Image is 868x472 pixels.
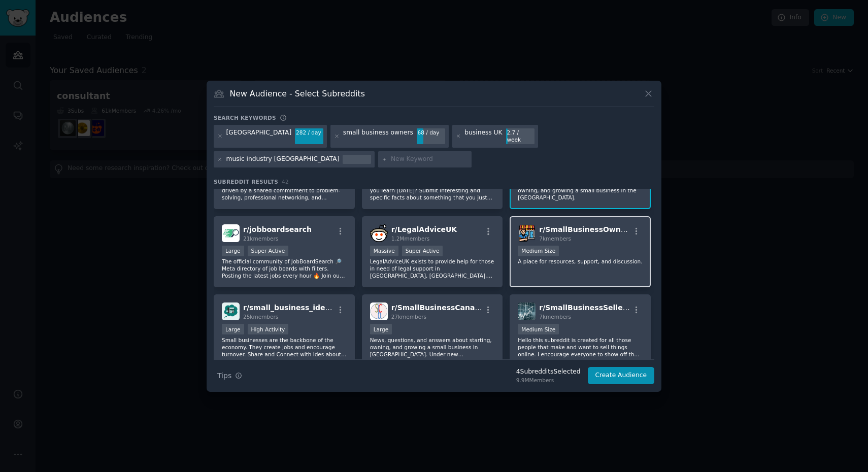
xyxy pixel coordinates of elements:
div: Large [222,246,244,256]
img: SmallBusinessOwners [518,224,536,242]
p: LegalAdviceUK exists to provide help for those in need of legal support in [GEOGRAPHIC_DATA], [GE... [370,258,495,279]
img: SmallBusinessSellers [518,302,536,320]
div: 9.9M Members [516,377,581,384]
div: Super Active [402,246,443,256]
img: jobboardsearch [222,224,240,242]
div: 68 / day [417,128,445,138]
div: Medium Size [518,246,559,256]
span: Tips [217,370,231,381]
span: r/ LegalAdviceUK [391,225,457,233]
button: Create Audience [588,367,655,384]
span: r/ SmallBusinessCanada [391,304,485,312]
p: Hello this subreddit is created for all those people that make and want to sell things online. I ... [518,336,643,358]
h3: Search keywords [214,114,276,121]
div: Medium Size [518,324,559,334]
div: music industry [GEOGRAPHIC_DATA] [226,155,340,164]
span: 21k members [243,235,278,242]
p: News, questions, and answers about starting, owning, and growing a small business in [GEOGRAPHIC_... [370,336,495,358]
div: Large [222,324,244,334]
span: 27k members [391,314,426,320]
div: small business owners [343,128,413,145]
div: [GEOGRAPHIC_DATA] [226,128,292,145]
p: A place for resources, support, and discussion. [518,258,643,265]
p: The official community of JobBoardSearch 🔎 Meta directory of job boards with filters. Posting the... [222,258,347,279]
div: 282 / day [295,128,323,138]
span: 42 [282,179,289,185]
img: small_business_ideas [222,302,240,320]
img: SmallBusinessCanada [370,302,388,320]
img: LegalAdviceUK [370,224,388,242]
span: Subreddit Results [214,178,278,185]
span: 7k members [539,235,571,242]
div: Large [370,324,392,334]
div: High Activity [248,324,289,334]
div: Super Active [248,246,289,256]
p: Small businesses are the backbone of the economy. They create jobs and encourage turnover. Share ... [222,336,347,358]
p: You learn something new every day; what did you learn [DATE]? Submit interesting and specific fac... [370,180,495,201]
div: business UK [464,128,502,145]
h3: New Audience - Select Subreddits [230,88,365,99]
input: New Keyword [391,155,468,164]
span: r/ SmallBusinessSellers [539,304,630,312]
span: r/ jobboardsearch [243,225,312,233]
span: r/ small_business_ideas [243,304,334,312]
p: Our community brings together individuals driven by a shared commitment to problem-solving, profe... [222,180,347,201]
p: Questions and answers about starting, owning, and growing a small business in the [GEOGRAPHIC_DATA]. [518,180,643,201]
span: 1.2M members [391,235,430,242]
span: 25k members [243,314,278,320]
span: r/ SmallBusinessOwners [539,225,633,233]
button: Tips [214,367,246,385]
span: 7k members [539,314,571,320]
div: 2.7 / week [506,128,535,145]
div: Massive [370,246,398,256]
div: 4 Subreddit s Selected [516,367,581,377]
